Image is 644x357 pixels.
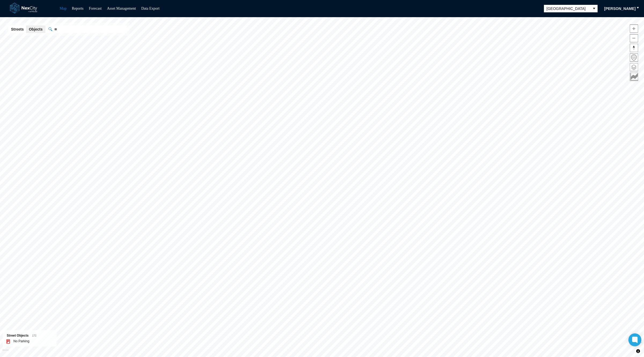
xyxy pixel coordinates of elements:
[29,27,42,32] span: Objects
[630,34,638,42] span: Zoom out
[630,25,638,32] span: Zoom in
[591,5,598,12] button: select
[630,63,638,71] button: Layers management
[72,6,84,10] a: Reports
[630,53,638,62] button: Home
[601,4,639,13] button: [PERSON_NAME]
[107,6,136,10] a: Asset Management
[630,24,638,33] button: Zoom in
[630,73,638,81] button: Key metrics
[2,349,9,355] a: Mapbox homepage
[7,333,53,338] div: Street Objects
[630,44,638,52] button: Reset bearing to north
[630,34,638,42] button: Zoom out
[547,6,588,11] span: [GEOGRAPHIC_DATA]
[141,6,159,10] a: Data Export
[89,6,101,10] a: Forecast
[635,348,641,354] button: Toggle attribution
[13,338,29,344] label: No Parking
[60,6,67,10] a: Map
[8,25,26,33] button: Streets
[604,6,636,11] span: [PERSON_NAME]
[26,25,45,33] button: Objects
[11,27,24,32] span: Streets
[32,334,36,337] span: 171
[636,348,640,354] span: Toggle attribution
